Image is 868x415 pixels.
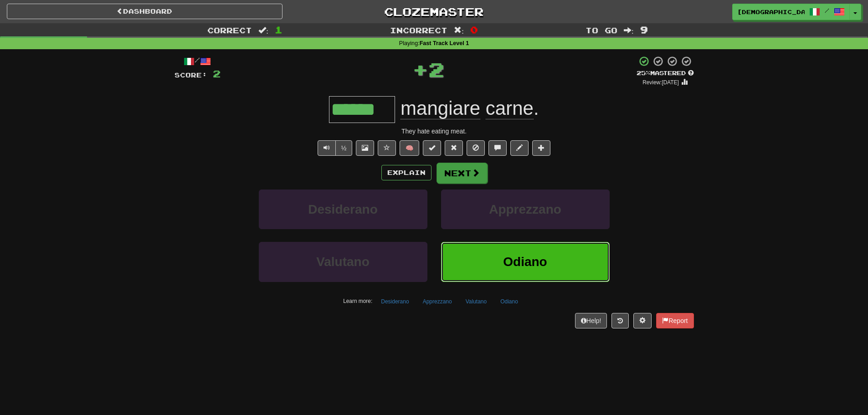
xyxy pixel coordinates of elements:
[637,69,650,77] span: 25 %
[175,127,694,136] div: They hate eating meat.
[611,313,629,328] button: Round history (alt+y)
[656,313,693,328] button: Report
[412,56,428,83] span: +
[175,56,221,67] div: /
[335,140,353,156] button: ½
[489,202,561,216] span: Apprezzano
[445,140,463,156] button: Reset to 0% Mastered (alt+r)
[732,4,850,20] a: [DEMOGRAPHIC_DATA] /
[454,26,464,34] span: :
[510,140,529,156] button: Edit sentence (alt+d)
[441,242,610,282] button: Odiano
[418,295,457,308] button: Apprezzano
[308,202,378,216] span: Desiderano
[437,163,488,184] button: Next
[467,140,485,156] button: Ignore sentence (alt+i)
[586,26,617,35] span: To go
[401,97,480,119] span: mangiare
[461,295,492,308] button: Valutano
[316,140,353,156] div: Text-to-speech controls
[642,79,679,86] small: Review: [DATE]
[423,140,441,156] button: Set this sentence to 100% Mastered (alt+m)
[420,40,469,46] strong: Fast Track Level 1
[207,26,252,35] span: Correct
[395,97,539,119] span: .
[575,313,607,328] button: Help!
[825,7,829,14] span: /
[7,4,282,19] a: Dashboard
[259,190,427,229] button: Desiderano
[356,140,374,156] button: Show image (alt+x)
[637,69,694,77] div: Mastered
[428,58,444,81] span: 2
[378,140,396,156] button: Favorite sentence (alt+f)
[343,298,372,304] small: Learn more:
[296,4,572,20] a: Clozemaster
[376,295,414,308] button: Desiderano
[381,165,431,180] button: Explain
[624,26,634,34] span: :
[275,24,282,35] span: 1
[318,140,336,156] button: Play sentence audio (ctl+space)
[495,295,523,308] button: Odiano
[259,242,427,282] button: Valutano
[441,190,610,229] button: Apprezzano
[640,24,648,35] span: 9
[316,255,370,269] span: Valutano
[258,26,268,34] span: :
[503,255,547,269] span: Odiano
[488,140,507,156] button: Discuss sentence (alt+u)
[390,26,447,35] span: Incorrect
[532,140,550,156] button: Add to collection (alt+a)
[175,71,207,79] span: Score:
[470,24,478,35] span: 0
[213,68,221,79] span: 2
[737,8,805,16] span: [DEMOGRAPHIC_DATA]
[486,97,534,119] span: carne
[400,140,419,156] button: 🧠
